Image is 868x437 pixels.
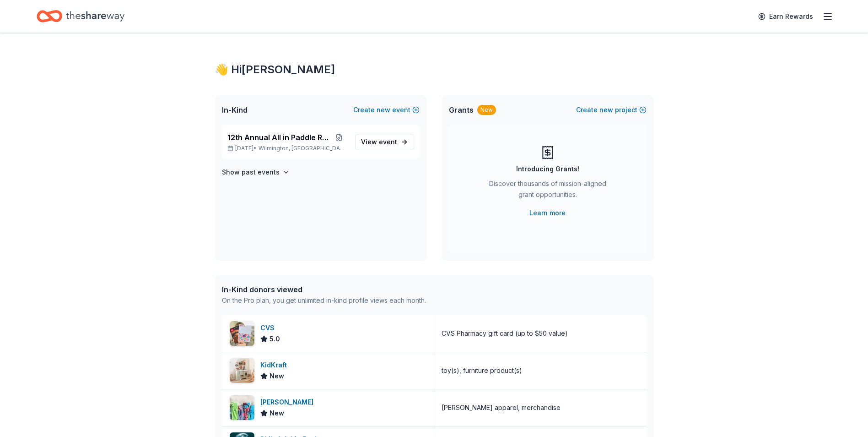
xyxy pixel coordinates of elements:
[270,408,284,419] span: New
[477,105,496,115] div: New
[222,284,426,295] div: In-Kind donors viewed
[260,360,291,371] div: KidKraft
[230,358,254,383] img: Image for KidKraft
[753,8,819,25] a: Earn Rewards
[230,321,254,346] img: Image for CVS
[222,104,248,115] span: In-Kind
[227,145,348,152] p: [DATE] •
[270,371,284,382] span: New
[353,104,420,115] button: Createnewevent
[222,167,280,178] h4: Show past events
[599,104,613,115] span: new
[227,132,331,143] span: 12th Annual All in Paddle Raffle
[377,104,390,115] span: new
[576,104,647,115] button: Createnewproject
[222,167,290,178] button: Show past events
[260,322,280,333] div: CVS
[215,62,654,77] div: 👋 Hi [PERSON_NAME]
[37,5,124,27] a: Home
[442,328,568,339] div: CVS Pharmacy gift card (up to $50 value)
[485,178,610,204] div: Discover thousands of mission-aligned grant opportunities.
[379,138,397,146] span: event
[442,365,522,376] div: toy(s), furniture product(s)
[260,397,317,408] div: [PERSON_NAME]
[449,104,474,115] span: Grants
[270,333,280,344] span: 5.0
[222,295,426,306] div: On the Pro plan, you get unlimited in-kind profile views each month.
[355,134,414,150] a: View event
[361,137,397,147] span: View
[529,208,566,218] a: Learn more
[230,395,254,420] img: Image for Vineyard Vines
[442,402,561,413] div: [PERSON_NAME] apparel, merchandise
[516,164,579,175] div: Introducing Grants!
[259,145,347,152] span: Wilmington, [GEOGRAPHIC_DATA]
